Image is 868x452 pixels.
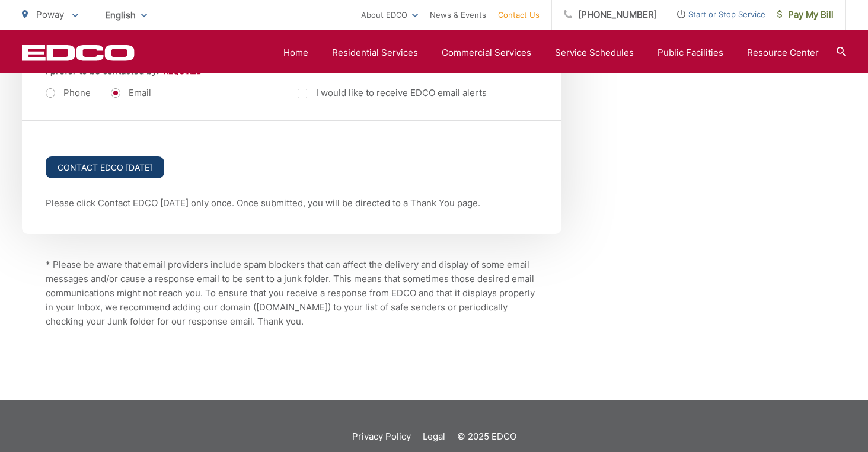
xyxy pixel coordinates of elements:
a: Home [283,46,308,60]
a: Privacy Policy [352,429,411,444]
label: I would like to receive EDCO email alerts [298,86,487,100]
a: Public Facilities [658,46,723,60]
p: © 2025 EDCO [457,429,516,444]
a: EDCD logo. Return to the homepage. [22,44,135,61]
a: Legal [423,429,445,444]
a: Commercial Services [442,46,531,60]
label: Email [111,87,151,99]
label: Phone [46,87,91,99]
input: Contact EDCO [DATE] [46,156,164,178]
a: News & Events [430,8,486,22]
span: Poway [36,9,64,20]
a: Service Schedules [555,46,634,60]
p: Please click Contact EDCO [DATE] only once. Once submitted, you will be directed to a Thank You p... [46,196,538,210]
p: * Please be aware that email providers include spam blockers that can affect the delivery and dis... [46,258,538,329]
a: Resource Center [747,46,819,60]
span: English [96,5,156,25]
a: Residential Services [332,46,418,60]
span: Pay My Bill [777,8,834,22]
a: About EDCO [361,8,418,22]
a: Contact Us [498,8,540,22]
